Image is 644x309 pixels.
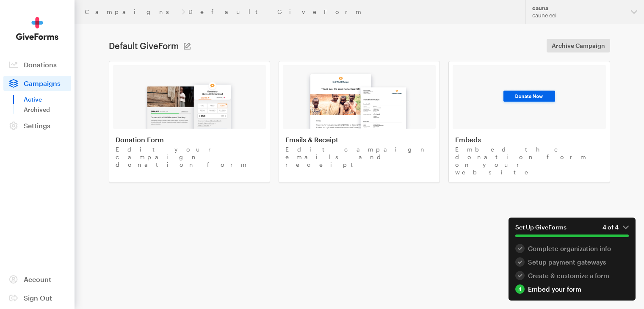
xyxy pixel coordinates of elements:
h4: Emails & Receipt [285,135,433,144]
h1: Default GiveForm [109,41,179,51]
h4: Embeds [455,135,603,144]
a: Account [3,272,71,287]
div: 1 [515,244,525,253]
a: Campaigns [85,8,178,15]
div: 3 [515,271,525,280]
span: Account [24,275,51,283]
span: Archive Campaign [552,41,605,51]
a: Donations [3,57,71,72]
p: Edit your campaign donation form [116,146,263,168]
button: Set Up GiveForms4 of 4 [509,218,636,244]
img: GiveForms [16,17,58,40]
a: Active [24,94,71,105]
a: Default GiveForm [188,8,364,15]
div: caune eei [532,12,624,19]
a: Emails & Receipt Edit campaign emails and receipt [279,61,440,183]
img: image-3-93ee28eb8bf338fe015091468080e1db9f51356d23dce784fdc61914b1599f14.png [500,88,558,105]
a: Embeds Embed the donation form on your website [448,61,610,183]
h4: Donation Form [116,135,263,144]
a: Sign Out [3,290,71,306]
a: 1 Complete organization info [515,244,629,253]
a: 3 Create & customize a form [515,271,629,280]
div: Complete organization info [515,244,629,253]
a: Archived [24,105,71,115]
div: 2 [515,257,525,267]
span: Campaigns [24,79,61,87]
p: Embed the donation form on your website [455,146,603,176]
div: Setup payment gateways [515,257,629,267]
em: 4 of 4 [603,223,629,231]
div: 4 [515,284,525,294]
div: Embed your form [515,284,629,294]
a: Archive Campaign [547,39,610,52]
a: 2 Setup payment gateways [515,257,629,267]
span: Sign Out [24,294,52,302]
a: Donation Form Edit your campaign donation form [109,61,270,183]
div: cauna [532,5,624,12]
a: Campaigns [3,76,71,91]
a: 4 Embed your form [515,284,629,294]
span: Settings [24,121,50,130]
img: image-2-08a39f98273254a5d313507113ca8761204b64a72fdaab3e68b0fc5d6b16bc50.png [302,66,416,129]
span: Donations [24,61,57,69]
p: Edit campaign emails and receipt [285,146,433,168]
a: Settings [3,118,71,133]
div: Create & customize a form [515,271,629,280]
img: image-1-0e7e33c2fa879c29fc43b57e5885c2c5006ac2607a1de4641c4880897d5e5c7f.png [140,74,239,129]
